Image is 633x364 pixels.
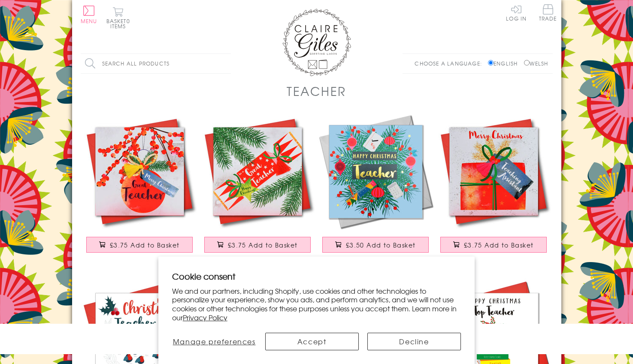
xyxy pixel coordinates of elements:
a: Privacy Policy [183,312,227,322]
button: £3.75 Add to Basket [440,237,547,253]
input: Welsh [524,60,530,66]
span: 0 items [110,17,130,30]
span: Manage preferences [173,336,256,346]
button: £3.75 Add to Basket [204,237,311,253]
img: Christmas Card, Teacher Wreath and Baubles, text foiled in shiny gold [317,113,435,230]
button: Decline [367,333,461,350]
button: £3.75 Add to Basket [86,237,193,253]
span: £3.75 Add to Basket [228,241,298,249]
a: Log In [506,4,527,21]
img: Christmas Card, Cracker, To a Great Teacher, Happy Christmas, Tassel Embellished [199,113,317,230]
img: Christmas Card, Bauble and Berries, Great Teacher, Tassel Embellished [81,113,199,230]
button: Accept [265,333,359,350]
a: Christmas Card, Teacher Wreath and Baubles, text foiled in shiny gold £3.50 Add to Basket [317,113,435,261]
button: Basket0 items [106,7,130,29]
h2: Cookie consent [172,270,461,282]
input: English [488,60,494,66]
a: Trade [539,4,557,23]
a: Christmas Card, Cracker, To a Great Teacher, Happy Christmas, Tassel Embellished £3.75 Add to Basket [199,113,317,261]
button: £3.50 Add to Basket [322,237,429,253]
button: Menu [81,6,97,24]
span: Trade [539,4,557,21]
label: Welsh [524,60,548,67]
img: Claire Giles Greetings Cards [282,9,351,76]
span: £3.75 Add to Basket [464,241,534,249]
input: Search all products [81,54,231,73]
p: We and our partners, including Shopify, use cookies and other technologies to personalize your ex... [172,286,461,322]
span: £3.75 Add to Basket [110,241,180,249]
input: Search [222,54,231,73]
span: £3.50 Add to Basket [346,241,416,249]
button: Manage preferences [172,333,257,350]
a: Christmas Card, Present, Merry Christmas, Teaching Assistant, Tassel Embellished £3.75 Add to Basket [435,113,553,261]
a: Christmas Card, Bauble and Berries, Great Teacher, Tassel Embellished £3.75 Add to Basket [81,113,199,261]
span: Menu [81,17,97,25]
label: English [488,60,522,67]
p: Choose a language: [415,60,486,67]
img: Christmas Card, Present, Merry Christmas, Teaching Assistant, Tassel Embellished [435,113,553,230]
h1: Teacher [287,82,346,100]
